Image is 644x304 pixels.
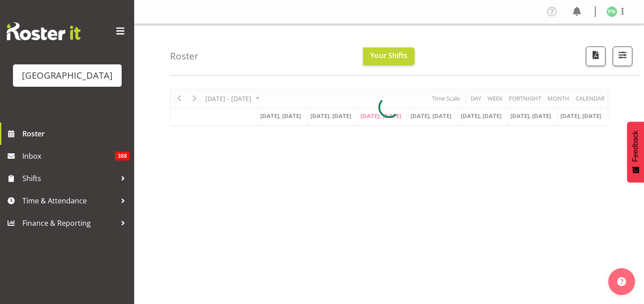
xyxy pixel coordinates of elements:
button: Download a PDF of the roster according to the set date range. [586,46,606,66]
span: Finance & Reporting [22,216,116,230]
span: Time & Attendance [22,194,116,207]
img: penny-navidad674.jpg [606,6,617,17]
span: Inbox [22,149,115,163]
h4: Roster [170,51,199,61]
button: Feedback - Show survey [627,122,644,182]
span: 388 [115,152,130,160]
button: Filter Shifts [613,46,632,66]
span: Your Shifts [370,51,407,60]
span: Feedback [631,131,640,162]
div: [GEOGRAPHIC_DATA] [22,69,113,82]
span: Shifts [22,172,116,185]
span: Roster [22,127,130,140]
img: Rosterit website logo [7,22,80,40]
button: Your Shifts [363,47,415,65]
img: help-xxl-2.png [617,277,626,286]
